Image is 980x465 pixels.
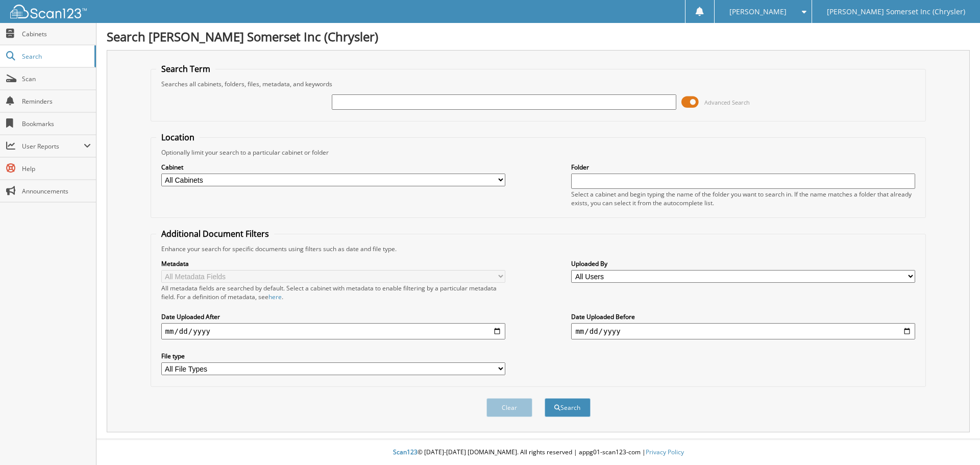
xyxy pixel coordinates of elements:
legend: Search Term [156,63,215,75]
span: Reminders [22,97,91,106]
div: Searches all cabinets, folders, files, metadata, and keywords [156,80,921,88]
input: start [161,323,505,339]
span: Advanced Search [704,99,750,106]
span: User Reports [22,142,84,151]
label: Date Uploaded Before [571,312,915,321]
label: Uploaded By [571,259,915,268]
label: Metadata [161,259,505,268]
button: Search [545,398,591,417]
label: File type [161,352,505,360]
a: Privacy Policy [646,448,684,456]
span: Bookmarks [22,119,91,128]
h1: Search [PERSON_NAME] Somerset Inc (Chrysler) [107,28,970,45]
span: [PERSON_NAME] Somerset Inc (Chrysler) [827,9,965,15]
div: Optionally limit your search to a particular cabinet or folder [156,148,921,157]
input: end [571,323,915,339]
span: Announcements [22,187,91,195]
legend: Location [156,132,200,143]
span: Search [22,52,89,61]
label: Folder [571,163,915,172]
a: here [268,292,282,301]
span: Help [22,164,91,173]
img: scan123-logo-white.svg [10,5,87,18]
span: Cabinets [22,30,91,38]
div: © [DATE]-[DATE] [DOMAIN_NAME]. All rights reserved | appg01-scan123-com | [96,440,980,465]
div: All metadata fields are searched by default. Select a cabinet with metadata to enable filtering b... [161,284,505,301]
div: Enhance your search for specific documents using filters such as date and file type. [156,244,921,253]
label: Cabinet [161,163,505,172]
button: Clear [486,398,532,417]
label: Date Uploaded After [161,312,505,321]
span: Scan123 [393,448,418,456]
span: [PERSON_NAME] [729,9,787,15]
legend: Additional Document Filters [156,228,274,239]
div: Select a cabinet and begin typing the name of the folder you want to search in. If the name match... [571,190,915,207]
span: Scan [22,75,91,83]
